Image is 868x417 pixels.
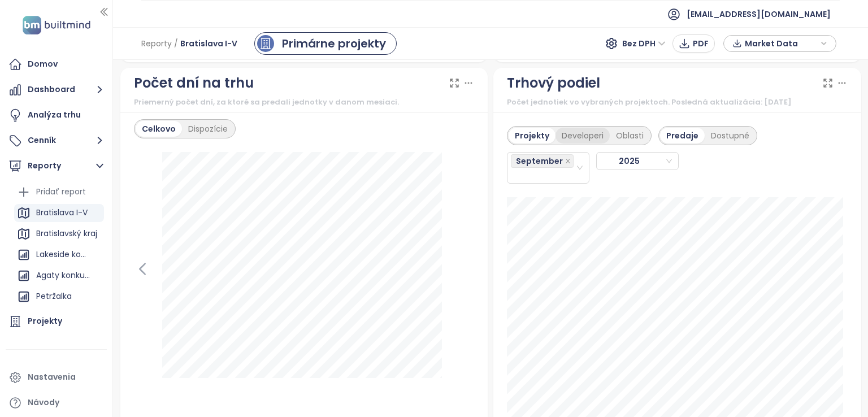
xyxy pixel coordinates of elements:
[705,128,756,144] div: Dostupné
[36,247,90,262] div: Lakeside konkurencia
[693,37,709,50] span: PDF
[516,155,563,167] span: September
[687,1,831,28] span: [EMAIL_ADDRESS][DOMAIN_NAME]
[180,33,237,54] span: Bratislava I-V
[36,289,72,303] div: Petržalka
[6,79,107,101] button: Dashboard
[36,268,90,283] div: Agaty konkurencia
[36,206,88,220] div: Bratislava I-V
[254,32,397,55] a: primary
[660,128,705,144] div: Predaje
[6,392,107,414] a: Návody
[509,128,555,144] div: Projekty
[6,155,107,177] button: Reporty
[182,121,234,137] div: Dispozície
[282,35,386,52] div: Primárne projekty
[14,267,104,285] div: Agaty konkurencia
[136,121,182,137] div: Celkovo
[14,204,104,222] div: Bratislava I-V
[6,53,107,76] a: Domov
[6,310,107,333] a: Projekty
[14,288,104,306] div: Petržalka
[14,183,104,201] div: Pridať report
[19,14,94,37] img: logo
[36,227,97,241] div: Bratislavský kraj
[174,33,178,54] span: /
[622,35,666,52] span: Bez DPH
[555,128,610,144] div: Developeri
[134,97,475,108] div: Priemerný počet dní, za ktoré sa predali jednotky v danom mesiaci.
[141,33,172,54] span: Reporty
[610,128,650,144] div: Oblasti
[565,158,571,164] span: close
[28,370,76,384] div: Nastavenia
[507,97,848,108] div: Počet jednotiek vo vybraných projektoch. Posledná aktualizácia: [DATE]
[36,185,86,199] div: Pridať report
[14,246,104,264] div: Lakeside konkurencia
[730,35,830,52] div: button
[14,225,104,243] div: Bratislavský kraj
[745,35,818,52] span: Market Data
[507,72,600,94] div: Trhový podiel
[28,314,62,328] div: Projekty
[600,153,668,170] span: 2025
[6,366,107,389] a: Nastavenia
[28,57,58,71] div: Domov
[511,154,574,168] span: September
[6,104,107,127] a: Analýza trhu
[28,108,81,122] div: Analýza trhu
[28,396,59,410] div: Návody
[672,34,715,53] button: PDF
[6,129,107,152] button: Cenník
[134,72,254,94] div: Počet dní na trhu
